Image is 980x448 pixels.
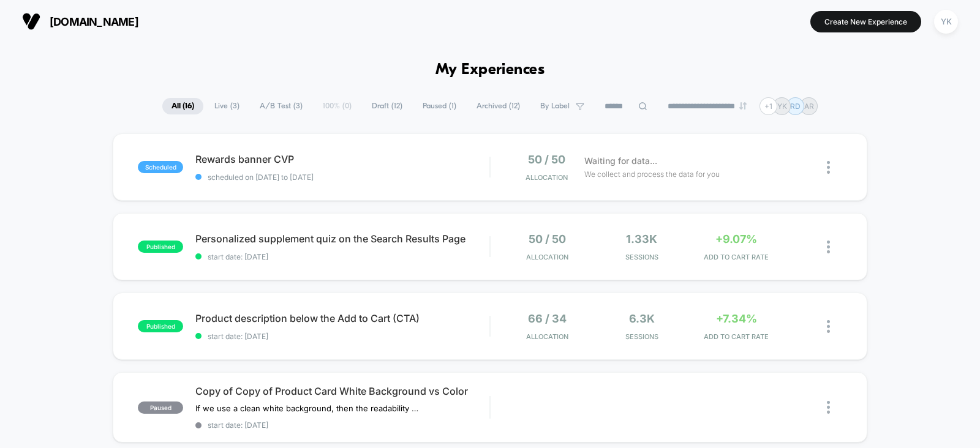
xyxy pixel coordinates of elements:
span: published [138,320,183,332]
p: RD [790,102,801,111]
span: Allocation [526,253,568,261]
div: + 1 [759,97,777,115]
span: 66 / 34 [528,312,567,325]
img: Visually logo [22,12,40,31]
span: We collect and process the data for you [584,168,720,180]
button: YK [930,9,962,34]
span: 1.33k [626,233,657,245]
h1: My Experiences [435,61,545,79]
span: published [138,241,183,253]
span: Sessions [597,253,686,261]
span: start date: [DATE] [195,252,489,261]
span: start date: [DATE] [195,332,489,341]
button: Create New Experience [810,11,921,32]
img: close [827,241,830,253]
span: scheduled [138,161,183,173]
img: close [827,161,830,174]
span: ADD TO CART RATE [692,332,781,341]
img: close [827,401,830,414]
span: A/B Test ( 3 ) [251,98,312,114]
span: 6.3k [629,312,655,325]
span: If we use a clean white background, then the readability of product packaging labels will improve... [195,403,423,413]
span: Paused ( 1 ) [413,98,466,114]
img: end [739,102,747,110]
div: YK [934,10,958,34]
span: Waiting for data... [584,154,657,168]
span: Draft ( 12 ) [363,98,412,114]
span: paused [138,401,183,414]
img: close [827,320,830,333]
p: YK [777,102,787,111]
span: Sessions [597,332,686,341]
span: By Label [540,102,570,111]
span: start date: [DATE] [195,420,489,430]
span: [DOMAIN_NAME] [50,15,138,28]
span: ADD TO CART RATE [692,253,781,261]
span: scheduled on [DATE] to [DATE] [195,173,489,182]
span: 50 / 50 [529,233,566,245]
span: Product description below the Add to Cart (CTA) [195,312,489,324]
span: Allocation [526,332,568,341]
span: +7.34% [716,312,757,325]
span: All ( 16 ) [162,98,203,114]
span: Live ( 3 ) [205,98,249,114]
span: Personalized supplement quiz on the Search Results Page [195,233,489,245]
span: Copy of Copy of Product Card White Background vs Color [195,385,489,397]
button: [DOMAIN_NAME] [18,12,142,31]
span: Archived ( 12 ) [467,98,529,114]
p: AR [804,102,814,111]
span: Allocation [526,173,568,182]
span: Rewards banner CVP [195,153,489,165]
span: 50 / 50 [528,153,565,166]
span: +9.07% [715,233,757,245]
